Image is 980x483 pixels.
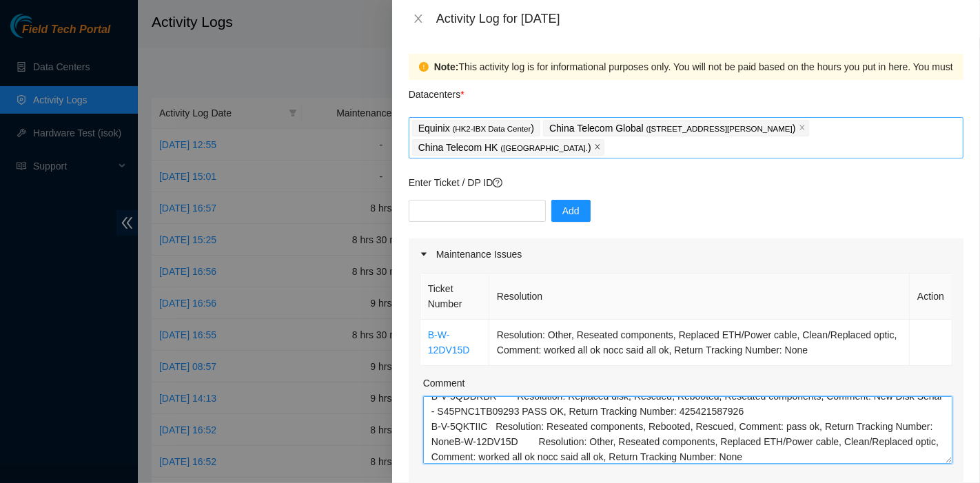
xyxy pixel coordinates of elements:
[409,175,963,190] p: Enter Ticket / DP ID
[646,125,793,133] span: ( [STREET_ADDRESS][PERSON_NAME]
[420,274,489,320] th: Ticket Number
[551,200,591,222] button: Add
[493,178,502,187] span: question-circle
[500,144,588,152] span: ( [GEOGRAPHIC_DATA].
[436,11,963,26] div: Activity Log for [DATE]
[423,376,465,391] label: Comment
[409,80,465,102] p: Datacenters
[409,238,963,270] div: Maintenance Issues
[409,12,428,25] button: Close
[418,140,591,156] p: China Telecom HK )
[428,329,470,356] a: B-W-12DV15D
[549,121,795,136] p: China Telecom Global )
[594,143,601,152] span: close
[489,320,910,366] td: Resolution: Other, Reseated components, Replaced ETH/Power cable, Clean/Replaced optic, Comment: ...
[489,274,910,320] th: Resolution
[413,13,424,24] span: close
[419,62,429,72] span: exclamation-circle
[420,250,428,258] span: caret-right
[418,121,534,136] p: Equinix )
[453,125,531,133] span: ( HK2-IBX Data Center
[562,203,580,218] span: Add
[423,396,952,464] textarea: Comment
[910,274,952,320] th: Action
[799,124,806,132] span: close
[434,59,459,74] strong: Note:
